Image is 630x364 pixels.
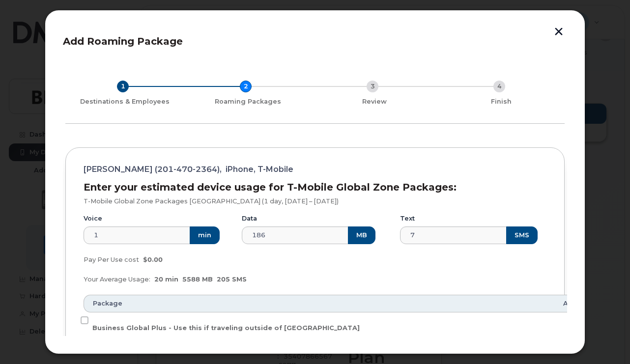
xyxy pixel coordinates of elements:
label: Text [400,215,415,223]
h3: Enter your estimated device usage for T-Mobile Global Zone Packages: [84,182,546,193]
span: iPhone, T-Mobile [226,166,293,173]
div: 3 [367,81,378,92]
div: 4 [493,81,505,92]
iframe: Messenger Launcher [587,321,623,357]
p: T-Mobile Global Zone Packages [GEOGRAPHIC_DATA] (1 day, [DATE] – [DATE]) [84,197,546,205]
span: 20 min [154,276,178,283]
div: Finish [442,98,561,106]
button: SMS [506,226,538,244]
span: 205 SMS [217,276,247,283]
span: Business Global Plus - Use this if traveling outside of [GEOGRAPHIC_DATA] [92,324,360,332]
th: Amount [554,295,600,312]
div: Destinations & Employees [69,98,180,106]
span: Pay Per Use cost [84,256,139,263]
label: Data [242,215,257,223]
th: Package [84,295,554,312]
button: min [190,226,220,244]
div: Review [315,98,434,106]
span: $0.00 [143,256,163,263]
button: MB [348,226,375,244]
span: 5588 MB [182,276,213,283]
span: Your Average Usage: [84,276,150,283]
span: Add Roaming Package [63,35,183,47]
span: [PERSON_NAME] (201-470-2364), [84,166,222,173]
